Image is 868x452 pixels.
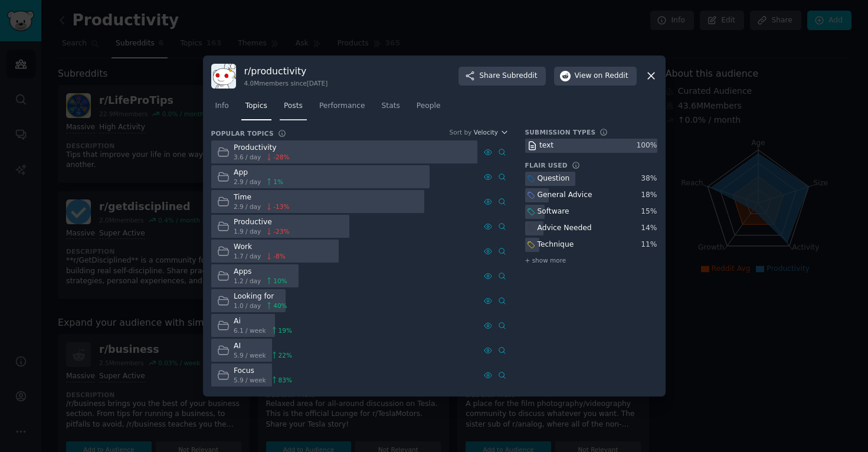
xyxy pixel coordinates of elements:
[479,71,537,81] span: Share
[525,128,596,136] h3: Submission Types
[417,101,441,112] span: People
[234,277,261,285] span: 1.2 / day
[378,97,404,121] a: Stats
[234,242,286,253] div: Work
[279,376,292,384] span: 83 %
[234,153,261,161] span: 3.6 / day
[315,97,369,121] a: Performance
[234,376,266,384] span: 5.9 / week
[234,143,289,153] div: Productivity
[538,223,592,234] div: Advice Needed
[234,192,289,203] div: Time
[641,190,657,201] div: 18 %
[538,207,569,217] div: Software
[641,207,657,217] div: 15 %
[273,153,289,161] span: -28 %
[234,366,292,376] div: Focus
[234,267,287,277] div: Apps
[538,190,592,201] div: General Advice
[234,178,261,186] span: 2.9 / day
[234,351,266,359] span: 5.9 / week
[234,302,261,310] span: 1.0 / day
[474,128,509,136] button: Velocity
[234,168,283,178] div: App
[279,351,292,359] span: 22 %
[273,178,283,186] span: 1 %
[525,256,566,264] span: + show more
[273,277,287,285] span: 10 %
[636,140,657,151] div: 100 %
[234,227,261,235] span: 1.9 / day
[234,202,261,211] span: 2.9 / day
[641,240,657,250] div: 11 %
[539,140,553,151] div: text
[241,97,271,121] a: Topics
[319,101,365,112] span: Performance
[538,173,570,184] div: Question
[245,101,267,112] span: Topics
[450,128,472,136] div: Sort by
[211,129,274,137] h3: Popular Topics
[234,326,266,335] span: 6.1 / week
[273,202,289,211] span: -13 %
[575,71,628,81] span: View
[641,173,657,184] div: 38 %
[641,223,657,234] div: 14 %
[554,67,637,86] button: Viewon Reddit
[474,128,498,136] span: Velocity
[273,227,289,235] span: -23 %
[234,341,292,352] div: AI
[525,161,568,169] h3: Flair Used
[234,252,261,260] span: 1.7 / day
[244,65,328,77] h3: r/ productivity
[215,101,229,112] span: Info
[244,79,328,87] div: 4.0M members since [DATE]
[284,101,303,112] span: Posts
[280,97,307,121] a: Posts
[594,71,628,81] span: on Reddit
[211,97,233,121] a: Info
[273,252,285,260] span: -8 %
[273,302,287,310] span: 40 %
[211,64,236,89] img: productivity
[458,67,545,86] button: ShareSubreddit
[502,71,537,81] span: Subreddit
[234,291,287,302] div: Looking for
[382,101,400,112] span: Stats
[538,240,574,250] div: Technique
[234,316,292,327] div: Ai
[279,326,292,335] span: 19 %
[412,97,445,121] a: People
[234,217,289,228] div: Productive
